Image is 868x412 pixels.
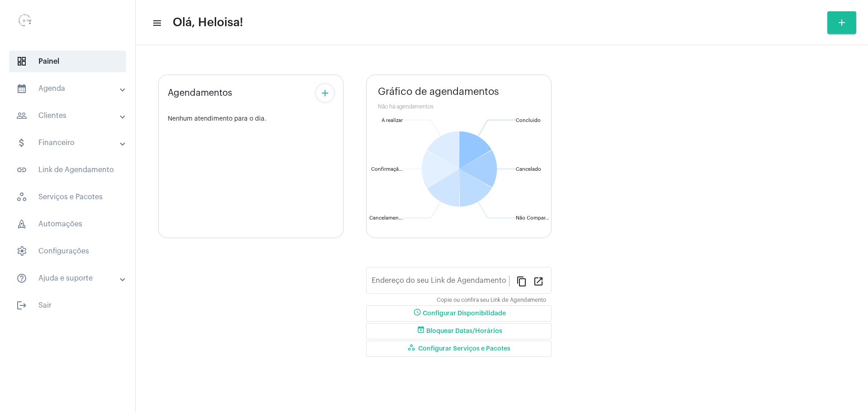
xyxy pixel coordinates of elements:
[372,278,509,286] input: Link
[516,167,541,172] text: Cancelado
[9,51,126,72] span: Painel
[173,15,243,30] span: Olá, Heloisa!
[437,297,546,304] mat-hint: Copie ou confira seu Link de Agendamento
[407,346,510,352] span: Configurar Serviços e Pacotes
[516,215,549,220] text: Não Compar...
[412,308,423,319] mat-icon: schedule
[16,246,27,257] span: sidenav icon
[9,213,126,235] span: Automações
[5,267,135,289] mat-expansion-panel-header: sidenav iconAjuda e suporte
[9,159,126,181] span: Link de Agendamento
[366,341,552,357] button: Configurar Serviços e Pacotes
[382,118,403,123] text: A realizar
[16,83,121,94] mat-panel-title: Agenda
[16,137,121,148] mat-panel-title: Financeiro
[9,240,126,262] span: Configurações
[9,295,126,316] span: Sair
[16,56,27,67] span: sidenav icon
[516,276,527,286] mat-icon: content_copy
[415,326,426,337] mat-icon: event_busy
[5,105,135,126] mat-expansion-panel-header: sidenav iconClientes
[16,273,121,284] mat-panel-title: Ajuda e suporte
[5,78,135,99] mat-expansion-panel-header: sidenav iconAgenda
[366,305,552,322] button: Configurar Disponibilidade
[7,5,43,41] img: 0d939d3e-dcd2-0964-4adc-7f8e0d1a206f.png
[516,118,541,123] text: Concluído
[412,310,506,317] span: Configurar Disponibilidade
[533,276,544,286] mat-icon: open_in_new
[16,192,27,202] span: sidenav icon
[168,116,334,122] div: Nenhum atendimento para o dia.
[366,323,552,339] button: Bloquear Datas/Horários
[407,343,418,354] mat-icon: workspaces_outlined
[369,215,403,220] text: Cancelamen...
[320,88,330,98] mat-icon: add
[16,137,27,148] mat-icon: sidenav icon
[836,17,847,28] mat-icon: add
[378,86,499,97] span: Gráfico de agendamentos
[16,110,121,121] mat-panel-title: Clientes
[16,164,27,175] mat-icon: sidenav icon
[371,167,403,172] text: Confirmaçã...
[168,88,232,98] span: Agendamentos
[16,110,27,121] mat-icon: sidenav icon
[16,273,27,284] mat-icon: sidenav icon
[16,83,27,94] mat-icon: sidenav icon
[5,132,135,154] mat-expansion-panel-header: sidenav iconFinanceiro
[16,219,27,229] span: sidenav icon
[152,18,161,28] mat-icon: sidenav icon
[415,328,502,334] span: Bloquear Datas/Horários
[9,186,126,208] span: Serviços e Pacotes
[16,300,27,311] mat-icon: sidenav icon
